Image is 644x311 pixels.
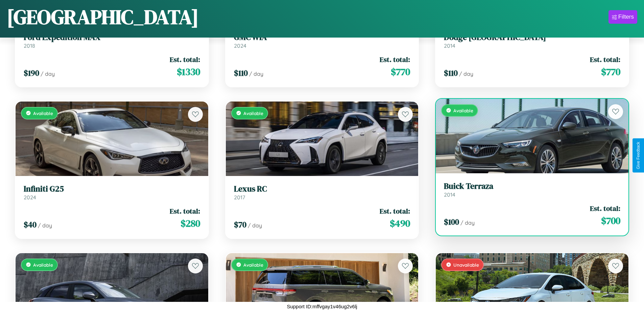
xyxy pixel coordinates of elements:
h3: GMC WIA [234,32,410,42]
div: Give Feedback [636,142,641,169]
span: Est. total: [590,54,620,64]
span: $ 70 [234,219,246,230]
span: 2017 [234,194,245,201]
a: Ford Expedition MAX2018 [24,32,200,49]
span: $ 490 [390,217,410,230]
span: Available [243,262,263,268]
span: $ 190 [24,67,39,79]
a: GMC WIA2024 [234,32,410,49]
span: / day [38,222,52,229]
span: $ 770 [391,65,410,79]
span: Available [33,110,53,116]
span: Available [243,110,263,116]
span: Est. total: [170,54,200,64]
span: $ 280 [181,217,200,230]
span: / day [249,70,263,77]
span: $ 1330 [177,65,200,79]
span: Available [33,262,53,268]
span: $ 110 [444,67,458,79]
h1: [GEOGRAPHIC_DATA] [7,3,199,31]
a: Dodge [GEOGRAPHIC_DATA]2014 [444,32,620,49]
span: Available [453,108,473,113]
h3: Dodge [GEOGRAPHIC_DATA] [444,32,620,42]
span: / day [460,219,475,226]
h3: Buick Terraza [444,181,620,191]
span: 2024 [24,194,36,201]
span: 2014 [444,191,455,198]
h3: Infiniti G25 [24,184,200,194]
button: Filters [609,10,637,24]
a: Infiniti G252024 [24,184,200,201]
p: Support ID: mffvgay1v46ug2v6lj [287,302,357,311]
a: Lexus RC2017 [234,184,410,201]
span: Est. total: [380,206,410,216]
span: Unavailable [453,262,479,268]
span: / day [41,70,55,77]
h3: Ford Expedition MAX [24,32,200,42]
span: 2018 [24,42,35,49]
span: $ 770 [601,65,620,79]
span: $ 100 [444,216,459,227]
span: Est. total: [170,206,200,216]
span: / day [459,70,473,77]
span: $ 110 [234,67,248,79]
span: Est. total: [380,54,410,64]
span: / day [248,222,262,229]
h3: Lexus RC [234,184,410,194]
span: $ 40 [24,219,37,230]
span: 2014 [444,42,455,49]
span: $ 700 [601,214,620,227]
span: Est. total: [590,203,620,213]
div: Filters [618,14,634,20]
a: Buick Terraza2014 [444,181,620,198]
span: 2024 [234,42,246,49]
